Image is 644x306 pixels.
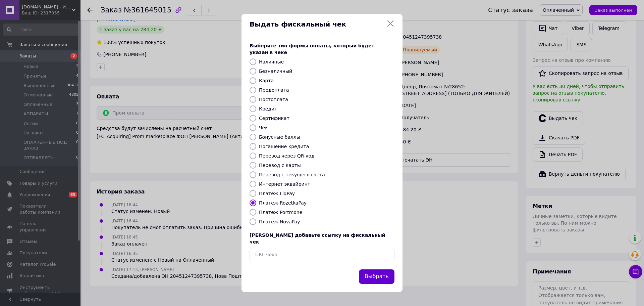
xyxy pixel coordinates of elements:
label: Интернет эквайринг [259,181,310,187]
label: Платеж RozetkaPay [259,200,307,206]
label: Постоплата [259,97,288,102]
span: Выдать фискальный чек [250,19,384,29]
label: Платеж LiqPay [259,191,295,196]
label: Предоплата [259,87,289,93]
label: Перевод через QR-код [259,153,315,159]
label: Безналичный [259,69,292,74]
label: Платеж Portmone [259,210,302,215]
label: Кредит [259,106,277,112]
label: Карта [259,78,274,83]
button: Выбрать [359,269,394,284]
label: Бонусные баллы [259,134,300,140]
label: Сертификат [259,116,289,121]
span: [PERSON_NAME] добавьте ссылку на фискальный чек [250,232,385,245]
span: Выберите тип формы оплаты, который будет указан в чеке [250,43,374,55]
label: Наличные [259,59,284,64]
label: Перевод с карты [259,163,301,168]
label: Платеж NovaPay [259,219,300,224]
label: Чек [259,125,268,130]
label: Перевод с текущего счета [259,172,325,177]
label: Погашение кредита [259,144,309,149]
input: URL чека [250,248,394,261]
